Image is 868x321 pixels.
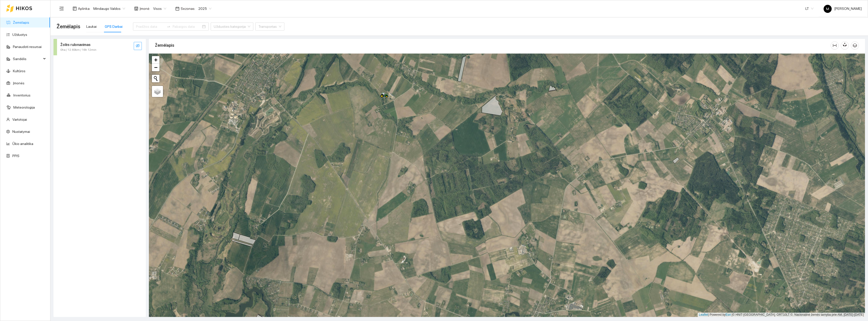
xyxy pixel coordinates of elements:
[86,24,97,29] div: Laukai
[13,93,31,97] a: Inventorius
[140,6,150,11] span: Įmonė :
[831,41,839,50] button: column-width
[175,7,179,11] span: calendar
[154,64,157,70] span: −
[13,81,24,85] a: Įmonės
[134,7,138,11] span: shop
[726,313,731,316] a: Esri
[57,22,80,31] span: Žemėlapis
[152,86,163,97] a: Layers
[105,24,123,29] div: GPS Darbai
[59,6,64,11] span: menu-fold
[732,313,733,316] span: |
[12,154,19,158] a: PPIS
[699,313,708,316] a: Leaflet
[53,39,146,55] div: Žolės rulonavimas0ha / 12.69km / 16h 12mineye-invisible
[12,117,27,121] a: Vartotojai
[93,5,125,12] span: Mindaugo Valdos
[57,4,67,14] button: menu-fold
[60,43,91,47] strong: Žolės rulonavimas
[13,20,29,24] a: Žemėlapis
[167,24,171,29] span: swap-right
[13,69,25,73] a: Kultūros
[824,7,862,11] span: [PERSON_NAME]
[78,6,90,11] span: Aplinka :
[152,56,159,64] a: Zoom in
[153,5,166,12] span: Visos
[136,44,140,48] span: eye-invisible
[826,5,829,13] span: M
[12,33,27,37] a: Užduotys
[698,313,865,317] div: | Powered by © HNIT-[GEOGRAPHIC_DATA]; ORT10LT ©, Nacionalinė žemės tarnyba prie AM, [DATE]-[DATE]
[13,105,35,109] a: Meteorologija
[12,130,30,134] a: Nustatymai
[805,5,813,12] span: LT
[155,38,831,53] div: Žemėlapis
[13,45,42,49] a: Panaudoti resursai
[154,57,157,63] span: +
[167,24,171,29] span: to
[152,75,159,82] button: Initiate a new search
[831,43,838,47] span: column-width
[60,47,96,52] span: 0ha / 12.69km / 16h 12min
[73,7,77,11] span: layout
[181,6,195,11] span: Sezonas :
[198,5,211,12] span: 2025
[173,24,201,29] input: Pabaigos data
[134,42,142,50] button: eye-invisible
[12,142,33,146] a: Ūkio analitika
[152,64,159,71] a: Zoom out
[13,54,42,64] span: Sandėlis
[136,24,165,29] input: Pradžios data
